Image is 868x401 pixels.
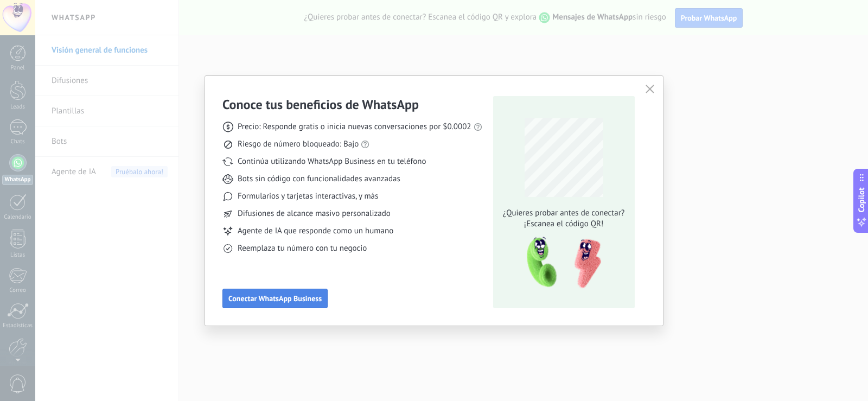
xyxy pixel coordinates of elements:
span: Agente de IA que responde como un humano [238,226,393,237]
span: Copilot [856,187,867,212]
span: Precio: Responde gratis o inicia nuevas conversaciones por $0.0002 [238,122,471,132]
span: Riesgo de número bloqueado: Bajo [238,139,359,150]
span: Reemplaza tu número con tu negocio [238,243,367,254]
span: Continúa utilizando WhatsApp Business en tu teléfono [238,156,426,167]
h3: Conoce tus beneficios de WhatsApp [222,96,419,113]
span: Formularios y tarjetas interactivas, y más [238,191,378,202]
img: qr-pic-1x.png [518,234,603,292]
span: Difusiones de alcance masivo personalizado [238,208,391,219]
button: Conectar WhatsApp Business [222,289,328,308]
span: ¡Escanea el código QR! [500,219,628,230]
span: Bots sin código con funcionalidades avanzadas [238,174,400,184]
span: ¿Quieres probar antes de conectar? [500,208,628,219]
span: Conectar WhatsApp Business [228,295,322,302]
